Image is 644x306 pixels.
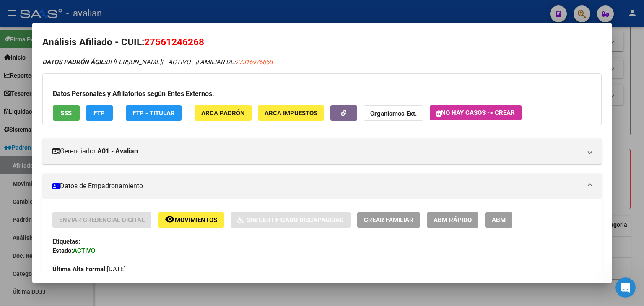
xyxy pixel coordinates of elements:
[357,212,420,228] button: Crear Familiar
[195,105,252,121] button: ARCA Padrón
[53,105,80,121] button: SSS
[52,212,151,228] button: Enviar Credencial Digital
[59,216,145,224] span: Enviar Credencial Digital
[93,109,105,117] span: FTP
[236,58,273,66] span: 27316976668
[52,265,126,273] span: [DATE]
[436,109,515,117] span: No hay casos -> Crear
[201,109,245,117] span: ARCA Padrón
[42,35,602,49] h2: Análisis Afiliado - CUIL:
[175,216,217,224] span: Movimientos
[492,216,506,224] span: ABM
[434,216,472,224] span: ABM Rápido
[52,247,73,254] strong: Estado:
[370,110,417,117] strong: Organismos Ext.
[364,216,413,224] span: Crear Familiar
[52,181,582,191] mat-panel-title: Datos de Empadronamiento
[231,212,351,228] button: Sin Certificado Discapacidad
[615,277,636,298] iframe: Intercom live chat
[132,109,175,117] span: FTP - Titular
[73,247,95,254] strong: ACTIVO
[247,216,344,224] span: Sin Certificado Discapacidad
[165,214,175,224] mat-icon: remove_red_eye
[42,58,161,66] span: DI [PERSON_NAME]
[52,265,107,273] strong: Última Alta Formal:
[86,105,113,121] button: FTP
[427,212,478,228] button: ABM Rápido
[42,174,602,199] mat-expansion-panel-header: Datos de Empadronamiento
[197,58,273,66] span: FAMILIAR DE:
[430,105,522,120] button: No hay casos -> Crear
[126,105,182,121] button: FTP - Titular
[258,105,324,121] button: ARCA Impuestos
[42,58,106,66] strong: DATOS PADRÓN ÁGIL:
[97,146,138,156] strong: A01 - Avalian
[158,212,224,228] button: Movimientos
[42,139,602,164] mat-expansion-panel-header: Gerenciador:A01 - Avalian
[52,146,582,156] mat-panel-title: Gerenciador:
[485,212,512,228] button: ABM
[60,109,72,117] span: SSS
[265,109,317,117] span: ARCA Impuestos
[42,58,273,66] i: | ACTIVO |
[53,89,591,99] h3: Datos Personales y Afiliatorios según Entes Externos:
[52,238,80,245] strong: Etiquetas:
[144,36,204,47] span: 27561246268
[364,105,423,121] button: Organismos Ext.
